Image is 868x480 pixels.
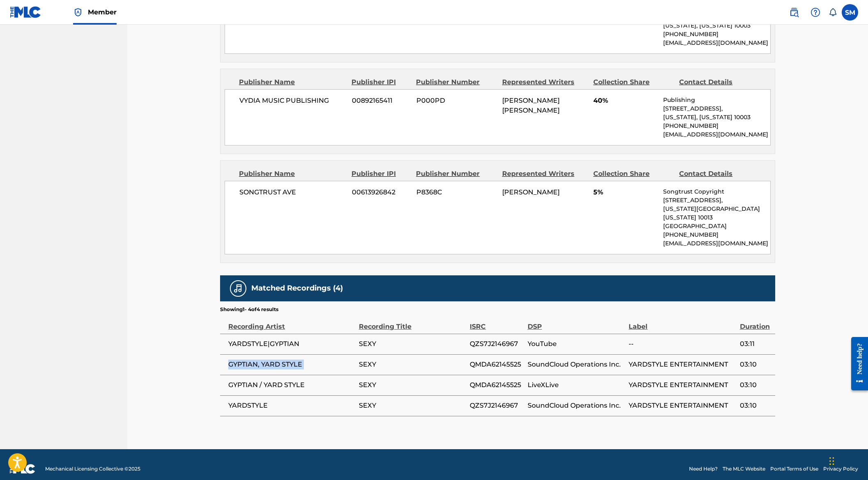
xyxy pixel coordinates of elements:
[502,188,560,196] span: [PERSON_NAME]
[470,360,523,369] span: QMDA62145525
[663,39,770,47] p: [EMAIL_ADDRESS][DOMAIN_NAME]
[663,122,770,130] p: [PHONE_NUMBER]
[228,339,355,349] span: YARDSTYLE|GYPTIAN
[470,380,523,390] span: QMDA62145525
[663,96,770,104] p: Publishing
[740,360,771,369] span: 03:10
[663,113,770,122] p: [US_STATE], [US_STATE] 10003
[502,169,587,179] div: Represented Writers
[233,284,243,293] img: Matched Recordings
[416,169,496,179] div: Publisher Number
[352,96,410,106] span: 00892165411
[842,4,858,21] div: User Menu
[470,339,523,349] span: QZS7J2146967
[786,4,802,21] a: Public Search
[663,30,770,39] p: [PHONE_NUMBER]
[827,441,868,480] iframe: Chat Widget
[679,77,759,87] div: Contact Details
[629,360,735,369] span: YARDSTYLE ENTERTAINMENT
[528,380,625,390] span: LiveXLive
[359,360,466,369] span: SEXY
[416,77,496,87] div: Publisher Number
[663,187,770,196] p: Songtrust Copyright
[88,7,117,17] span: Member
[663,21,770,30] p: [US_STATE], [US_STATE] 10003
[416,187,496,197] span: P8368C
[228,401,355,411] span: YARDSTYLE
[789,7,799,17] img: search
[740,313,771,332] div: Duration
[10,464,35,474] img: logo
[629,401,735,411] span: YARDSTYLE ENTERTAINMENT
[593,187,657,197] span: 5%
[723,465,765,473] a: The MLC Website
[629,339,735,349] span: --
[663,130,770,139] p: [EMAIL_ADDRESS][DOMAIN_NAME]
[593,77,673,87] div: Collection Share
[239,187,346,197] span: SONGTRUST AVE
[528,339,625,349] span: YouTube
[663,231,770,239] p: [PHONE_NUMBER]
[228,313,355,332] div: Recording Artist
[10,6,41,18] img: MLC Logo
[689,465,718,473] a: Need Help?
[629,313,735,332] div: Label
[239,169,345,179] div: Publisher Name
[740,380,771,390] span: 03:10
[663,196,770,205] p: [STREET_ADDRESS],
[239,96,346,106] span: VYDIA MUSIC PUBLISHING
[352,187,410,197] span: 00613926842
[829,449,834,473] div: Drag
[351,77,410,87] div: Publisher IPI
[228,380,355,390] span: GYPTIAN / YARD STYLE
[359,380,466,390] span: SEXY
[663,239,770,248] p: [EMAIL_ADDRESS][DOMAIN_NAME]
[73,7,83,17] img: Top Rightsholder
[528,360,625,369] span: SoundCloud Operations Inc.
[629,380,735,390] span: YARDSTYLE ENTERTAINMENT
[663,205,770,222] p: [US_STATE][GEOGRAPHIC_DATA][US_STATE] 10013
[823,465,858,473] a: Privacy Policy
[679,169,759,179] div: Contact Details
[359,339,466,349] span: SEXY
[359,401,466,411] span: SEXY
[528,401,625,411] span: SoundCloud Operations Inc.
[416,96,496,106] span: P000PD
[811,7,820,17] img: help
[807,4,824,21] div: Help
[239,77,345,87] div: Publisher Name
[593,169,673,179] div: Collection Share
[45,465,140,473] span: Mechanical Licensing Collective © 2025
[470,401,523,411] span: QZS7J2146967
[663,222,770,231] p: [GEOGRAPHIC_DATA]
[351,169,410,179] div: Publisher IPI
[663,104,770,113] p: [STREET_ADDRESS],
[228,360,355,369] span: GYPTIAN, YARD STYLE
[502,77,587,87] div: Represented Writers
[593,96,657,106] span: 40%
[220,306,278,313] p: Showing 1 - 4 of 4 results
[770,465,818,473] a: Portal Terms of Use
[502,97,560,114] span: [PERSON_NAME] [PERSON_NAME]
[359,313,466,332] div: Recording Title
[845,331,868,397] iframe: Resource Center
[528,313,625,332] div: DSP
[740,339,771,349] span: 03:11
[470,313,523,332] div: ISRC
[829,8,837,16] div: Notifications
[740,401,771,411] span: 03:10
[251,284,343,293] h5: Matched Recordings (4)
